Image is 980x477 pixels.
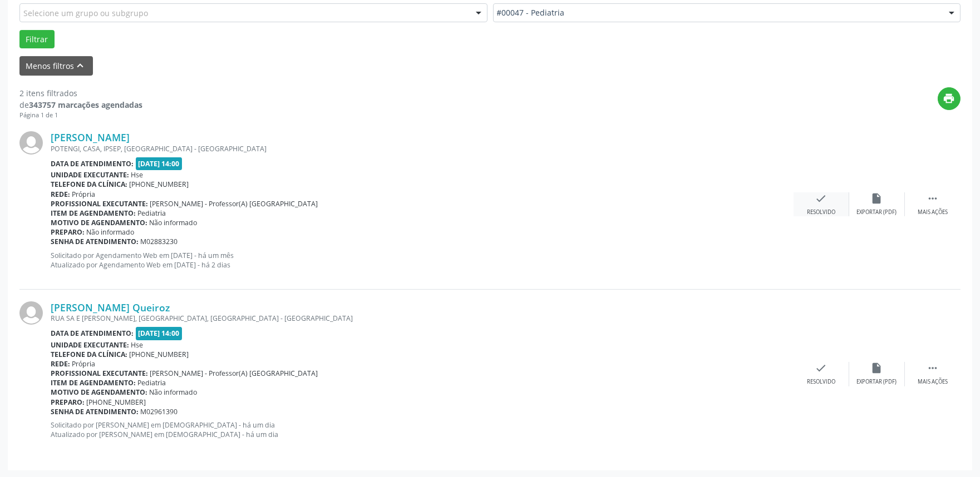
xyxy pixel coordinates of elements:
i:  [927,362,939,374]
div: RUA SA E [PERSON_NAME], [GEOGRAPHIC_DATA], [GEOGRAPHIC_DATA] - [GEOGRAPHIC_DATA] [51,314,794,323]
span: #00047 - Pediatria [497,7,938,18]
div: Exportar (PDF) [857,378,897,386]
i: insert_drive_file [871,192,883,205]
b: Item de agendamento: [51,208,136,218]
b: Profissional executante: [51,199,148,208]
a: [PERSON_NAME] Queiroz [51,301,170,314]
span: [PERSON_NAME] - Professor(A) [GEOGRAPHIC_DATA] [150,369,318,378]
span: [DATE] 14:00 [136,327,183,340]
span: [PHONE_NUMBER] [87,397,146,407]
b: Senha de atendimento: [51,407,139,416]
b: Data de atendimento: [51,329,134,338]
span: [DATE] 14:00 [136,157,183,170]
b: Preparo: [51,397,85,407]
b: Preparo: [51,227,85,237]
div: Resolvido [807,378,835,386]
b: Unidade executante: [51,170,129,180]
span: Pediatria [138,378,166,387]
span: [PHONE_NUMBER] [130,180,189,189]
button: print [938,87,961,110]
b: Data de atendimento: [51,159,134,168]
p: Solicitado por Agendamento Web em [DATE] - há um mês Atualizado por Agendamento Web em [DATE] - h... [51,251,794,270]
span: Hse [131,170,144,180]
i: check [815,192,828,205]
p: Solicitado por [PERSON_NAME] em [DEMOGRAPHIC_DATA] - há um dia Atualizado por [PERSON_NAME] em [D... [51,420,794,439]
span: Pediatria [138,208,166,218]
span: Própria [72,359,96,369]
b: Rede: [51,190,70,199]
span: [PERSON_NAME] - Professor(A) [GEOGRAPHIC_DATA] [150,199,318,208]
b: Senha de atendimento: [51,237,139,246]
div: Mais ações [918,208,948,216]
b: Unidade executante: [51,340,129,350]
strong: 343757 marcações agendadas [29,100,142,110]
span: Selecione um grupo ou subgrupo [23,7,148,19]
b: Rede: [51,359,70,369]
b: Telefone da clínica: [51,350,127,359]
span: Própria [72,190,96,199]
b: Motivo de agendamento: [51,387,147,397]
div: Mais ações [918,378,948,386]
span: Hse [131,340,144,350]
div: POTENGI, CASA, IPSEP, [GEOGRAPHIC_DATA] - [GEOGRAPHIC_DATA] [51,144,794,153]
b: Telefone da clínica: [51,180,127,189]
i: check [815,362,828,374]
b: Motivo de agendamento: [51,218,147,227]
div: Exportar (PDF) [857,208,897,216]
img: img [19,131,43,155]
button: Filtrar [19,30,55,49]
span: [PHONE_NUMBER] [130,350,189,359]
i: insert_drive_file [871,362,883,374]
b: Profissional executante: [51,369,148,378]
a: [PERSON_NAME] [51,131,130,143]
span: Não informado [150,218,198,227]
img: img [19,301,43,325]
span: Não informado [87,227,135,237]
div: 2 itens filtrados [19,87,142,99]
div: de [19,99,142,111]
span: M02883230 [141,237,178,246]
i: print [943,92,956,105]
span: M02961390 [141,407,178,416]
i: keyboard_arrow_up [75,59,87,72]
b: Item de agendamento: [51,378,136,387]
i:  [927,192,939,205]
div: Resolvido [807,208,835,216]
div: Página 1 de 1 [19,111,142,120]
span: Não informado [150,387,198,397]
button: Menos filtroskeyboard_arrow_up [19,56,93,76]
